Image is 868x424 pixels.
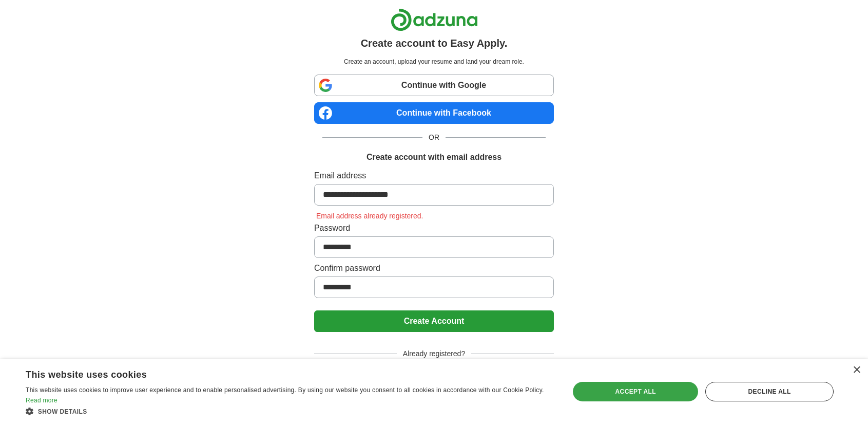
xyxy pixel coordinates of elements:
[26,406,553,416] div: Show details
[361,35,508,51] h1: Create account to Easy Apply.
[367,151,501,163] h1: Create account with email address
[38,408,87,415] span: Show details
[314,222,554,234] label: Password
[314,212,426,220] span: Email address already registered.
[705,382,834,401] div: Decline all
[314,102,554,124] a: Continue with Facebook
[422,132,446,143] span: OR
[314,310,554,332] button: Create Account
[26,365,528,381] div: This website uses cookies
[26,386,544,394] span: This website uses cookies to improve user experience and to enable personalised advertising. By u...
[853,366,860,374] div: Close
[316,57,552,66] p: Create an account, upload your resume and land your dream role.
[573,382,698,401] div: Accept all
[391,8,478,31] img: Adzuna logo
[314,75,554,96] a: Continue with Google
[314,170,554,182] label: Email address
[26,397,57,404] a: Read more, opens a new window
[397,348,471,359] span: Already registered?
[314,262,554,274] label: Confirm password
